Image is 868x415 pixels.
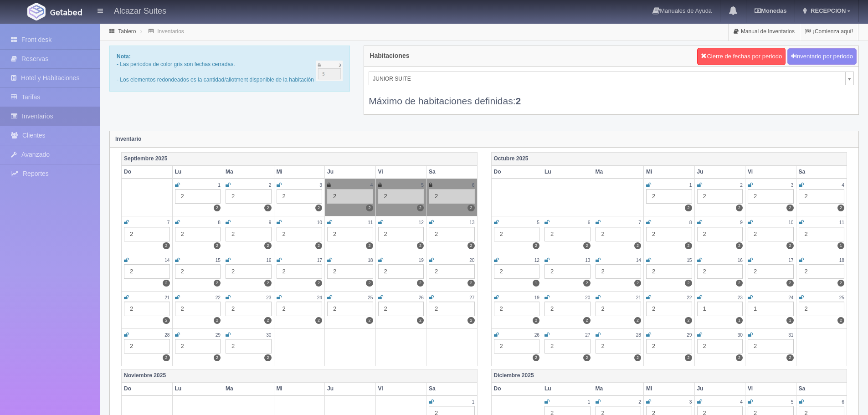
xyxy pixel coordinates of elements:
label: 2 [685,317,692,324]
th: Diciembre 2025 [491,369,847,382]
small: 21 [636,295,641,300]
label: 2 [736,354,743,361]
div: 1 [697,302,743,316]
th: Ma [223,382,274,395]
label: 2 [685,354,692,361]
div: 2 [124,339,170,354]
div: 2 [544,339,591,354]
label: 2 [583,354,590,361]
th: Sa [426,165,478,179]
small: 18 [839,258,844,263]
div: 2 [277,189,323,204]
a: JUNIOR SUITE [369,72,854,85]
label: 2 [467,317,474,324]
div: 2 [226,339,272,354]
small: 22 [216,295,221,300]
label: 2 [417,242,424,249]
th: Lu [172,382,223,395]
div: 2 [494,339,540,354]
th: Octubre 2025 [491,152,847,165]
div: 2 [327,264,373,279]
small: 20 [469,258,474,263]
div: - Las periodos de color gris son fechas cerradas. - Los elementos redondeados es la cantidad/allo... [109,46,350,92]
small: 2 [638,400,641,405]
small: 19 [534,295,539,300]
div: 2 [799,264,845,279]
label: 2 [583,242,590,249]
th: Vi [375,382,426,395]
small: 16 [266,258,271,263]
th: Sa [796,165,847,179]
div: 2 [429,264,475,279]
th: Vi [745,382,796,395]
small: 25 [839,295,844,300]
label: 2 [786,205,793,211]
label: 2 [634,317,641,324]
label: 2 [264,280,271,287]
label: 2 [214,354,221,361]
label: 2 [163,354,169,361]
div: 2 [748,189,794,204]
div: 2 [646,227,692,241]
div: 2 [799,189,845,204]
div: 2 [494,264,540,279]
label: 2 [214,317,221,324]
label: 2 [467,205,474,211]
label: 2 [315,280,322,287]
th: Ju [325,382,376,395]
a: Tablero [118,28,136,35]
small: 3 [319,183,322,188]
img: Getabed [50,9,82,15]
th: Septiembre 2025 [122,152,478,165]
div: 2 [175,339,221,354]
label: 2 [214,205,221,211]
label: 1 [533,280,539,287]
label: 2 [214,280,221,287]
small: 14 [164,258,169,263]
small: 9 [740,220,743,225]
div: 2 [226,189,272,204]
label: 2 [533,354,539,361]
div: 2 [175,227,221,241]
div: 2 [277,227,323,241]
span: RECEPCION [808,7,846,14]
div: 2 [378,264,424,279]
div: 2 [544,302,591,316]
div: 2 [429,189,475,204]
button: Cierre de fechas por periodo [697,48,786,65]
label: 2 [264,205,271,211]
th: Lu [542,165,593,179]
label: 2 [786,242,793,249]
th: Sa [796,382,847,395]
small: 4 [370,183,373,188]
div: 2 [124,264,170,279]
label: 2 [583,317,590,324]
small: 2 [269,183,272,188]
label: 2 [837,280,844,287]
label: 2 [315,242,322,249]
small: 2 [740,183,743,188]
div: 2 [596,227,642,241]
label: 2 [786,280,793,287]
small: 1 [689,183,692,188]
th: Ju [325,165,376,179]
div: 2 [596,302,642,316]
th: Ma [593,382,644,395]
small: 8 [218,220,221,225]
div: 2 [226,302,272,316]
label: 2 [467,242,474,249]
small: 6 [472,183,475,188]
th: Mi [644,382,695,395]
b: Monedas [755,7,786,14]
th: Do [122,165,173,179]
small: 23 [266,295,271,300]
div: 2 [494,302,540,316]
label: 2 [315,205,322,211]
small: 1 [218,183,221,188]
div: 2 [544,227,591,241]
small: 28 [636,333,641,338]
small: 29 [687,333,692,338]
div: Máximo de habitaciones definidas: [369,85,854,108]
small: 17 [788,258,793,263]
label: 2 [634,242,641,249]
